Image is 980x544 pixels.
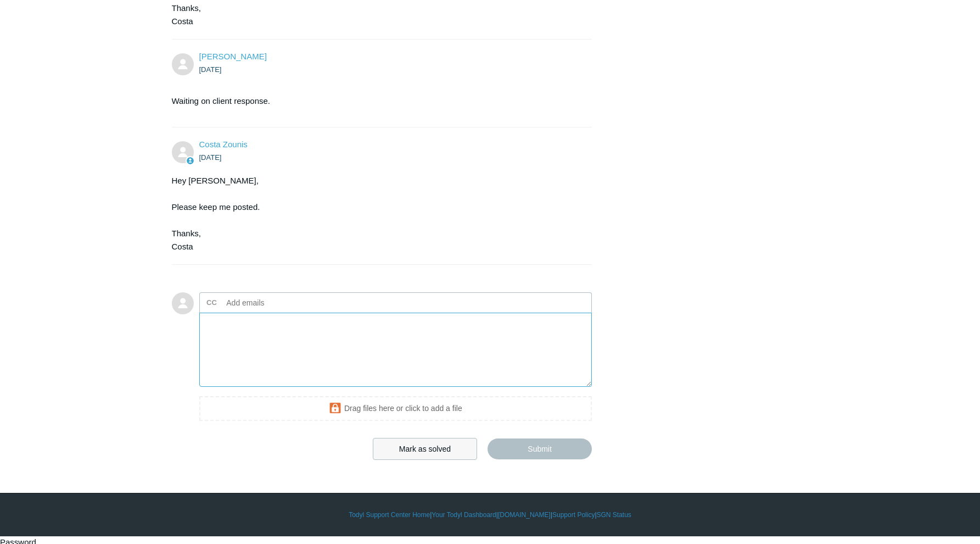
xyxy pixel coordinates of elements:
[199,65,222,74] time: 09/12/2025, 15:37
[432,510,496,520] a: Your Todyl Dashboard
[199,52,267,61] span: Angelo Agosto
[498,510,551,520] a: [DOMAIN_NAME]
[172,95,581,108] p: Waiting on client response.
[172,510,809,520] div: | | | |
[373,438,477,460] button: Mark as solved
[199,153,222,162] time: 09/12/2025, 15:44
[552,510,595,520] a: Support Policy
[206,295,217,311] label: CC
[199,140,248,149] a: Costa Zounis
[199,52,267,61] a: [PERSON_NAME]
[172,174,581,253] div: Hey [PERSON_NAME], Please keep me posted. Thanks, Costa
[199,313,592,387] textarea: Add your reply
[597,510,631,520] a: SGN Status
[222,295,340,311] input: Add emails
[349,510,430,520] a: Todyl Support Center Home
[488,438,592,459] input: Submit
